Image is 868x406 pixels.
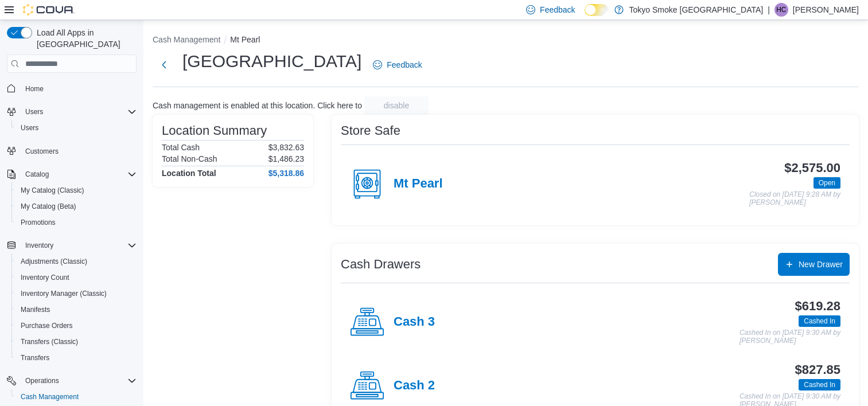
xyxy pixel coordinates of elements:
span: Cash Management [21,392,79,401]
span: Operations [25,376,59,385]
button: Home [2,80,141,96]
h3: Location Summary [162,124,267,138]
a: Transfers [16,351,54,365]
span: Inventory [25,241,53,250]
a: Feedback [368,53,426,76]
span: Adjustments (Classic) [21,257,87,266]
span: Purchase Orders [16,319,137,333]
button: Catalog [2,166,141,182]
button: Inventory Count [11,270,141,286]
h1: [GEOGRAPHIC_DATA] [182,50,361,73]
h4: Mt Pearl [394,177,443,192]
a: Transfers (Classic) [16,335,83,349]
span: Feedback [540,4,575,15]
span: Cash Management [16,390,137,404]
span: My Catalog (Beta) [21,202,76,211]
a: Users [16,121,43,135]
button: Next [153,53,176,76]
button: Cash Management [153,35,220,44]
p: Cash management is enabled at this location. Click here to [153,101,362,110]
button: Operations [21,374,64,388]
button: Transfers [11,350,141,366]
h3: Store Safe [341,124,400,138]
button: Inventory [21,239,58,252]
a: Adjustments (Classic) [16,255,92,268]
span: Transfers (Classic) [16,335,137,349]
button: Cash Management [11,389,141,405]
span: Users [21,123,38,132]
p: $3,832.63 [268,143,304,152]
p: Closed on [DATE] 9:28 AM by [PERSON_NAME] [749,191,840,206]
img: Cova [23,4,75,15]
button: Users [11,120,141,136]
button: Catalog [21,167,53,181]
span: Dark Mode [585,16,585,17]
button: My Catalog (Classic) [11,182,141,198]
span: My Catalog (Classic) [21,186,84,195]
a: Inventory Manager (Classic) [16,287,111,300]
nav: An example of EuiBreadcrumbs [153,34,859,48]
h3: $619.28 [795,299,840,313]
span: Inventory Manager (Classic) [16,287,137,300]
button: Inventory Manager (Classic) [11,286,141,302]
span: Manifests [16,303,137,317]
span: Transfers [16,351,137,365]
a: Home [21,82,48,96]
span: My Catalog (Classic) [16,184,137,197]
button: Mt Pearl [230,35,260,44]
p: [PERSON_NAME] [793,3,859,17]
span: Cashed In [799,379,840,391]
h4: Location Total [162,169,216,178]
h3: $827.85 [795,363,840,377]
h3: Cash Drawers [341,257,421,271]
span: Manifests [21,305,50,314]
span: Adjustments (Classic) [16,255,137,268]
a: Cash Management [16,390,83,404]
a: Promotions [16,216,60,229]
button: Manifests [11,302,141,318]
span: Cashed In [804,316,835,326]
span: Promotions [21,218,56,227]
span: disable [384,100,409,111]
span: Load All Apps in [GEOGRAPHIC_DATA] [32,27,137,50]
span: Customers [21,144,137,158]
button: Promotions [11,214,141,231]
span: Inventory [21,239,137,252]
a: My Catalog (Classic) [16,184,89,197]
span: Inventory Count [21,273,69,282]
span: Users [16,121,137,135]
span: Purchase Orders [21,321,73,330]
button: Users [21,105,48,119]
span: Feedback [387,59,422,71]
input: Dark Mode [585,4,609,16]
span: Home [25,84,44,93]
span: Cashed In [804,380,835,390]
div: Heather Chafe [774,3,788,17]
button: Inventory [2,237,141,253]
span: Promotions [16,216,137,229]
h4: Cash 3 [394,315,435,330]
span: Users [21,105,137,119]
button: Customers [2,143,141,159]
span: Cashed In [799,315,840,327]
button: Adjustments (Classic) [11,253,141,270]
span: My Catalog (Beta) [16,200,137,213]
span: Catalog [21,167,137,181]
button: Users [2,104,141,120]
p: Tokyo Smoke [GEOGRAPHIC_DATA] [629,3,764,17]
span: Home [21,81,137,95]
a: Manifests [16,303,55,317]
span: Open [819,178,835,188]
a: My Catalog (Beta) [16,200,81,213]
h6: Total Non-Cash [162,154,217,163]
button: disable [364,96,429,115]
button: Purchase Orders [11,318,141,334]
span: Users [25,107,43,116]
span: Transfers (Classic) [21,337,78,346]
span: HC [776,3,786,17]
a: Customers [21,145,63,158]
button: Operations [2,373,141,389]
h4: $5,318.86 [268,169,304,178]
h3: $2,575.00 [784,161,840,175]
span: Operations [21,374,137,388]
